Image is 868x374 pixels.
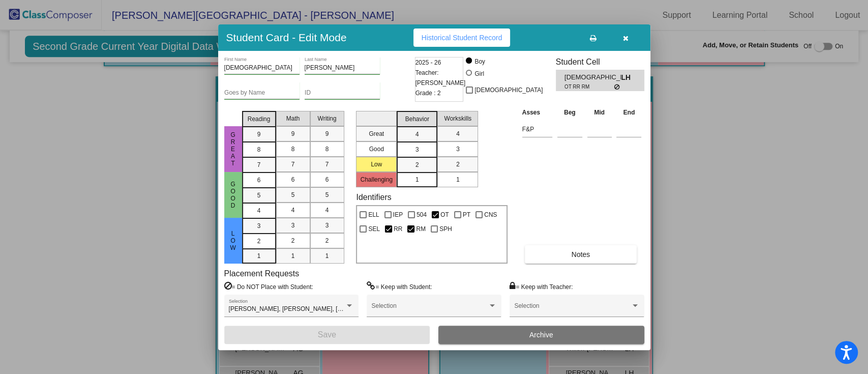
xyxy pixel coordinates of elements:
[438,326,644,344] button: Archive
[291,175,295,184] span: 6
[564,83,614,91] span: OT RR RM
[224,90,300,97] input: goes by name
[393,209,403,221] span: IEP
[257,130,261,139] span: 9
[325,251,329,261] span: 1
[226,31,347,44] h3: Student Card - Edit Mode
[291,236,295,245] span: 2
[416,209,427,221] span: 504
[564,72,621,83] span: [DEMOGRAPHIC_DATA][PERSON_NAME]
[291,190,295,199] span: 5
[291,251,295,261] span: 1
[440,209,449,221] span: OT
[291,206,295,215] span: 4
[456,175,460,184] span: 1
[325,145,329,154] span: 8
[368,223,380,235] span: SEL
[456,145,460,154] span: 3
[416,223,426,235] span: RM
[415,68,466,88] span: Teacher: [PERSON_NAME]
[413,28,511,47] button: Historical Student Record
[415,175,419,184] span: 1
[415,130,419,139] span: 4
[522,122,552,137] input: assessment
[291,129,295,138] span: 9
[614,107,644,118] th: End
[291,160,295,169] span: 7
[484,209,497,221] span: CNS
[224,269,300,278] label: Placement Requests
[325,190,329,199] span: 5
[463,209,470,221] span: PT
[257,160,261,169] span: 7
[325,129,329,138] span: 9
[257,176,261,185] span: 6
[415,145,419,154] span: 3
[422,34,502,42] span: Historical Student Record
[556,57,644,67] h3: Student Cell
[555,107,585,118] th: Beg
[367,281,432,292] label: = Keep with Student:
[456,160,460,169] span: 2
[415,88,441,98] span: Grade : 2
[529,331,553,339] span: Archive
[394,223,402,235] span: RR
[415,160,419,169] span: 2
[356,192,391,202] label: Identifiers
[224,326,430,344] button: Save
[257,251,261,261] span: 1
[474,57,485,66] div: Boy
[291,221,295,230] span: 3
[415,57,441,68] span: 2025 - 26
[229,305,394,312] span: [PERSON_NAME], [PERSON_NAME], [PERSON_NAME] All
[456,129,460,138] span: 4
[257,206,261,215] span: 4
[444,114,471,123] span: Workskills
[228,181,237,209] span: Good
[291,145,295,154] span: 8
[325,175,329,184] span: 6
[257,221,261,231] span: 3
[224,281,313,292] label: = Do NOT Place with Student:
[228,131,237,167] span: Great
[318,330,336,339] span: Save
[257,237,261,246] span: 2
[286,114,300,123] span: Math
[325,206,329,215] span: 4
[228,230,237,251] span: Low
[248,114,271,124] span: Reading
[474,84,543,96] span: [DEMOGRAPHIC_DATA]
[474,69,484,78] div: Girl
[520,107,555,118] th: Asses
[325,160,329,169] span: 7
[585,107,614,118] th: Mid
[325,236,329,245] span: 2
[510,281,573,292] label: = Keep with Teacher:
[368,209,379,221] span: ELL
[572,250,590,258] span: Notes
[257,191,261,200] span: 5
[317,114,336,123] span: Writing
[439,223,452,235] span: SPH
[621,72,635,83] span: LH
[257,145,261,154] span: 8
[325,221,329,230] span: 3
[405,114,429,124] span: Behavior
[525,245,637,264] button: Notes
